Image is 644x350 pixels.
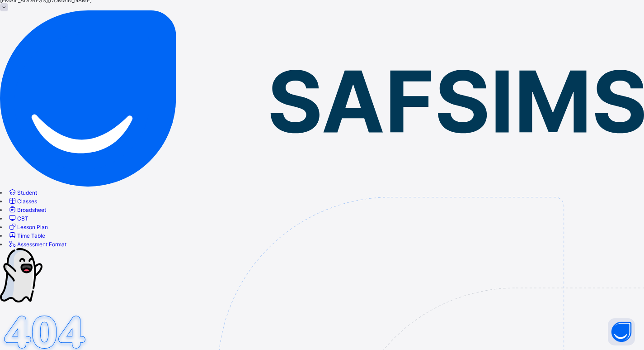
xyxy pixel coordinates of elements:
[8,241,66,248] a: Assessment Format
[608,318,635,345] button: Open asap
[17,215,28,222] span: CBT
[8,206,46,213] a: Broadsheet
[17,241,66,248] span: Assessment Format
[8,224,48,230] a: Lesson Plan
[8,189,37,196] a: Student
[8,232,45,239] a: Time Table
[17,189,37,196] span: Student
[17,198,37,205] span: Classes
[8,215,28,222] a: CBT
[17,232,45,239] span: Time Table
[8,198,37,205] a: Classes
[17,206,46,213] span: Broadsheet
[17,224,48,230] span: Lesson Plan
